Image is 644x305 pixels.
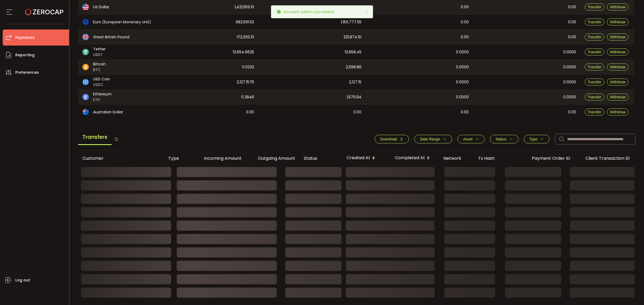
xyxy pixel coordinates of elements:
span: Transfer [588,50,602,54]
span: 0.00 [461,109,469,115]
span: Withdraw [610,35,625,39]
span: Transfer [588,35,602,39]
img: aud_portfolio.svg [82,109,89,115]
div: Network [439,155,474,161]
div: Incoming Amount [192,155,246,161]
div: Payment Order ID [528,155,581,161]
div: Status [299,155,342,161]
span: Tether [93,46,106,52]
span: 982,591.53 [236,19,254,25]
span: 0.00 [568,4,576,10]
span: Transfer [588,20,602,24]
span: Withdraw [610,80,625,84]
img: usdc_portfolio.svg [82,79,89,85]
span: Transfers [78,130,112,145]
button: Transfer [585,34,605,40]
span: 2,598.86 [346,64,361,70]
span: USD Coin [93,76,110,82]
div: Tx Hash [474,155,528,161]
img: btc_portfolio.svg [82,64,89,70]
span: 172,932.10 [237,34,254,40]
span: 0.00 [461,4,469,10]
span: 0.0232 [242,64,254,70]
span: Withdraw [610,65,625,69]
button: Transfer [585,18,605,25]
span: Date Range [420,137,440,141]
span: Transfer [588,65,602,69]
button: Transfer [585,79,605,85]
button: Withdraw [607,94,628,101]
button: Withdraw [607,79,628,85]
span: 2,127.1576 [237,79,254,85]
span: 0.0000 [456,94,469,100]
span: 231,874.61 [343,34,361,40]
img: gbp_portfolio.svg [82,34,89,40]
span: Transfer [588,95,602,99]
img: eur_portfolio.svg [82,19,89,25]
span: 2,127.15 [349,79,361,85]
span: Withdraw [610,95,625,99]
button: Withdraw [607,3,628,10]
div: Type [164,155,192,161]
span: 0.0000 [456,49,469,55]
span: Withdraw [610,5,625,9]
span: 1,421,559.10 [235,4,254,10]
button: Asset [458,135,485,143]
span: 0.00 [246,109,254,115]
span: Preferences [15,69,39,76]
span: 0.0000 [563,94,576,100]
span: Transfer [588,5,602,9]
img: usd_portfolio.svg [82,4,89,10]
button: Status [490,135,518,143]
span: 51,654.6625 [233,49,254,55]
span: 0.00 [568,109,576,115]
span: Asset [463,137,473,141]
span: 0.0000 [563,64,576,70]
span: 0.00 [353,109,361,115]
span: 51,658.45 [345,49,361,55]
button: Withdraw [607,18,628,25]
button: Transfer [585,49,605,55]
span: Log out [15,276,30,284]
button: Date Range [414,135,452,143]
span: Payments [15,34,35,42]
button: Transfer [585,94,605,101]
div: Customer [78,155,164,161]
span: Download [380,137,397,141]
div: Outgoing Amount [246,155,299,161]
span: Transfer [588,110,602,114]
span: Transfer [588,80,602,84]
span: 0.00 [461,34,469,40]
span: 1,150,777.55 [341,19,361,25]
iframe: Chat Widget [617,279,644,305]
div: Created At [342,154,391,163]
span: 0.3846 [241,94,254,100]
button: Transfer [585,3,605,10]
span: 0.0000 [563,49,576,55]
span: 0.0000 [456,79,469,85]
img: eth_portfolio.svg [82,94,89,100]
button: Withdraw [607,49,628,55]
span: Type [529,137,537,141]
span: USDT [93,52,106,58]
button: Download [375,135,409,143]
span: Withdraw [610,110,625,114]
span: 0.00 [568,34,576,40]
span: ETH [93,97,112,103]
button: Withdraw [607,64,628,70]
span: 1,579.94 [347,94,361,100]
span: Status [496,137,506,141]
div: Completed At [391,154,439,163]
img: usdt_portfolio.svg [82,49,89,55]
span: Bitcoin [93,61,106,67]
span: 0.0000 [456,64,469,70]
span: 1,421,559.10 [342,4,361,10]
button: Transfer [585,109,605,116]
span: 0.00 [568,19,576,25]
span: Withdraw [610,50,625,54]
div: Client Transaction ID [581,155,643,161]
span: Reporting [15,51,35,59]
span: USDC [93,82,110,88]
span: Withdraw [610,20,625,24]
